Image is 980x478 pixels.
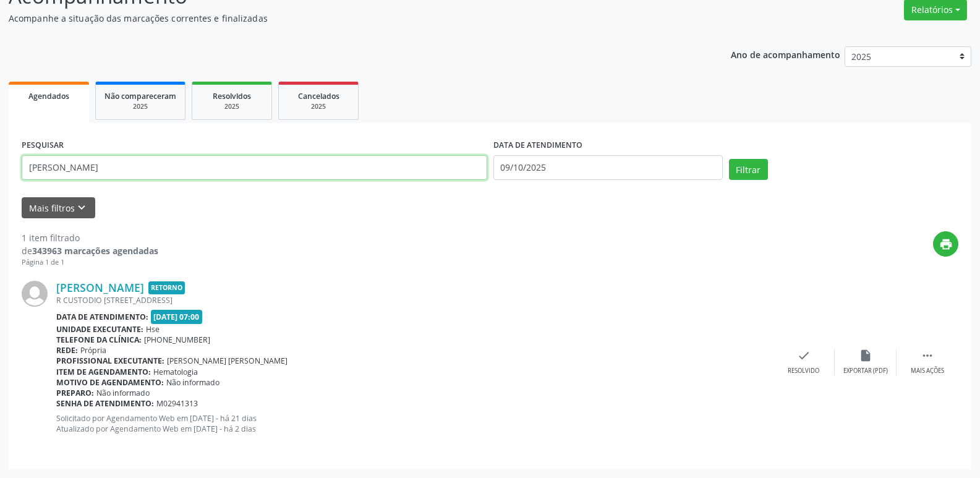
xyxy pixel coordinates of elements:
[939,237,953,251] i: print
[80,345,106,356] span: Própria
[56,377,164,388] b: Motivo de agendamento:
[104,102,176,111] div: 2025
[56,324,143,335] b: Unidade executante:
[56,367,151,377] b: Item de agendamento:
[144,335,210,345] span: [PHONE_NUMBER]
[729,159,768,180] button: Filtrar
[56,295,773,305] div: R CUSTODIO [STREET_ADDRESS]
[933,231,958,257] button: print
[56,356,164,366] b: Profissional executante:
[797,349,811,362] i: check
[56,335,142,345] b: Telefone da clínica:
[9,12,683,25] p: Acompanhe a situação das marcações correntes e finalizadas
[843,367,888,375] div: Exportar (PDF)
[56,388,94,398] b: Preparo:
[56,398,154,409] b: Senha de atendimento:
[167,356,288,366] span: [PERSON_NAME] [PERSON_NAME]
[166,377,219,388] span: Não informado
[22,231,158,244] div: 1 item filtrado
[213,91,251,101] span: Resolvidos
[146,324,160,335] span: Hse
[22,197,95,219] button: Mais filtroskeyboard_arrow_down
[788,367,819,375] div: Resolvido
[153,367,198,377] span: Hematologia
[298,91,339,101] span: Cancelados
[288,102,349,111] div: 2025
[22,244,158,257] div: de
[28,91,69,101] span: Agendados
[731,46,840,62] p: Ano de acompanhamento
[911,367,944,375] div: Mais ações
[22,281,48,307] img: img
[859,349,872,362] i: insert_drive_file
[56,312,148,322] b: Data de atendimento:
[156,398,198,409] span: M02941313
[104,91,176,101] span: Não compareceram
[148,281,185,294] span: Retorno
[56,345,78,356] b: Rede:
[201,102,263,111] div: 2025
[56,413,773,434] p: Solicitado por Agendamento Web em [DATE] - há 21 dias Atualizado por Agendamento Web em [DATE] - ...
[56,281,144,294] a: [PERSON_NAME]
[22,136,64,155] label: PESQUISAR
[921,349,934,362] i: 
[151,310,203,324] span: [DATE] 07:00
[22,257,158,268] div: Página 1 de 1
[32,245,158,257] strong: 343963 marcações agendadas
[493,136,582,155] label: DATA DE ATENDIMENTO
[22,155,487,180] input: Nome, código do beneficiário ou CPF
[493,155,723,180] input: Selecione um intervalo
[75,201,88,215] i: keyboard_arrow_down
[96,388,150,398] span: Não informado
